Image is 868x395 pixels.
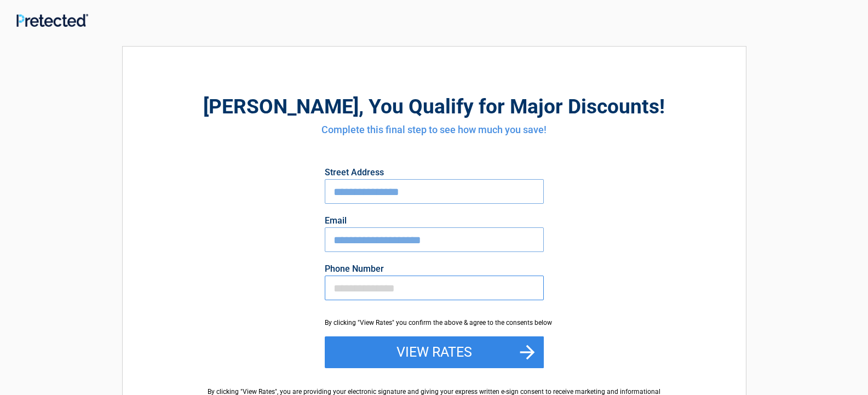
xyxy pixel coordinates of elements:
[183,123,686,137] h4: Complete this final step to see how much you save!
[325,216,544,225] label: Email
[183,93,686,120] h2: , You Qualify for Major Discounts!
[203,95,359,118] span: [PERSON_NAME]
[325,336,544,368] button: View Rates
[16,14,88,27] img: Main Logo
[325,265,544,273] label: Phone Number
[325,168,544,177] label: Street Address
[325,318,544,328] div: By clicking "View Rates" you confirm the above & agree to the consents below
